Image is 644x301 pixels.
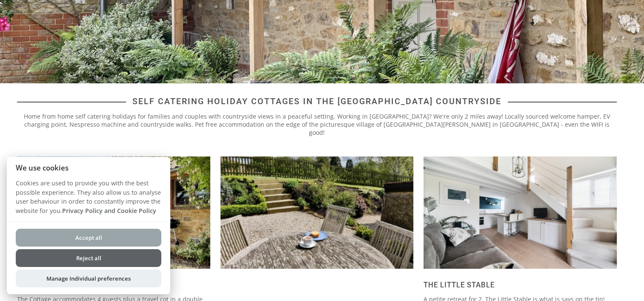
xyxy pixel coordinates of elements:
[424,156,617,268] img: 870B9D77-3416-4C18-A154-B09F6FB7E3B1.full.jpeg
[7,164,170,172] h2: We use cookies
[16,229,161,247] button: Accept all
[62,207,156,215] a: Privacy Policy and Cookie Policy
[16,270,161,287] button: Manage Individual preferences
[7,179,170,221] p: Cookies are used to provide you with the best possible experience. They also allow us to analyse ...
[424,281,617,289] h2: The Little Stable
[220,156,414,268] img: 4B7410BE-99C3-40D6-9D83-D18953FB7D2E_1_201_a.full.jpeg
[126,97,508,106] span: Self catering holiday cottages in the [GEOGRAPHIC_DATA] countryside
[16,249,161,267] button: Reject all
[17,112,617,136] p: Home from home self catering holidays for families and couples with countryside views in a peacef...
